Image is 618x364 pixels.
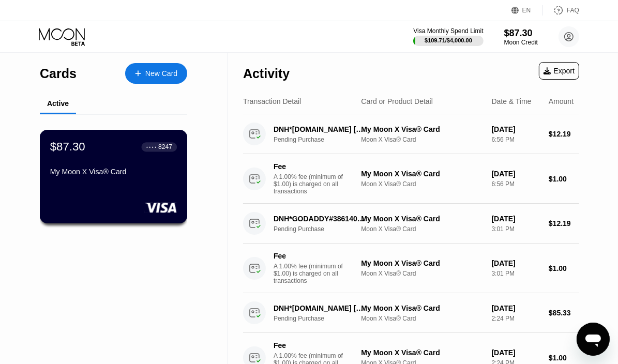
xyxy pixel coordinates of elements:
[50,140,85,154] div: $87.30
[492,170,540,178] div: [DATE]
[274,263,351,284] div: A 1.00% fee (minimum of $1.00) is charged on all transactions
[274,125,366,133] div: DNH*[DOMAIN_NAME] [PHONE_NUMBER] US
[504,39,538,46] div: Moon Credit
[549,219,579,228] div: $12.19
[40,66,77,81] div: Cards
[50,168,177,176] div: My Moon X Visa® Card
[361,270,483,277] div: Moon X Visa® Card
[549,175,579,183] div: $1.00
[577,323,610,356] iframe: 메시징 창을 시작하는 버튼
[549,97,574,105] div: Amount
[274,215,366,223] div: DNH*GODADDY#3861405867 TEMPE US
[125,63,187,84] div: New Card
[274,225,372,233] div: Pending Purchase
[361,304,483,312] div: My Moon X Visa® Card
[274,315,372,322] div: Pending Purchase
[492,304,540,312] div: [DATE]
[274,136,372,143] div: Pending Purchase
[361,259,483,267] div: My Moon X Visa® Card
[492,180,540,188] div: 6:56 PM
[492,125,540,133] div: [DATE]
[539,62,579,80] div: Export
[243,293,579,333] div: DNH*[DOMAIN_NAME] [PHONE_NUMBER] USPending PurchaseMy Moon X Visa® CardMoon X Visa® Card[DATE]2:2...
[361,315,483,322] div: Moon X Visa® Card
[492,215,540,223] div: [DATE]
[274,341,346,350] div: Fee
[544,67,575,75] div: Export
[492,225,540,233] div: 3:01 PM
[47,99,69,108] div: Active
[243,97,301,105] div: Transaction Detail
[361,215,483,223] div: My Moon X Visa® Card
[413,27,483,35] div: Visa Monthly Spend Limit
[504,28,538,46] div: $87.30Moon Credit
[243,114,579,154] div: DNH*[DOMAIN_NAME] [PHONE_NUMBER] USPending PurchaseMy Moon X Visa® CardMoon X Visa® Card[DATE]6:5...
[413,27,483,46] div: Visa Monthly Spend Limit$109.71/$4,000.00
[549,309,579,317] div: $85.33
[274,173,351,195] div: A 1.00% fee (minimum of $1.00) is charged on all transactions
[492,97,532,105] div: Date & Time
[522,7,531,14] div: EN
[243,154,579,204] div: FeeA 1.00% fee (minimum of $1.00) is charged on all transactionsMy Moon X Visa® CardMoon X Visa® ...
[361,136,483,143] div: Moon X Visa® Card
[243,66,290,81] div: Activity
[146,145,157,148] div: ● ● ● ●
[549,354,579,362] div: $1.00
[492,259,540,267] div: [DATE]
[425,37,472,43] div: $109.71 / $4,000.00
[274,304,366,312] div: DNH*[DOMAIN_NAME] [PHONE_NUMBER] US
[274,252,346,260] div: Fee
[361,170,483,178] div: My Moon X Visa® Card
[549,130,579,138] div: $12.19
[549,264,579,272] div: $1.00
[158,143,172,150] div: 8247
[492,136,540,143] div: 6:56 PM
[274,162,346,171] div: Fee
[492,270,540,277] div: 3:01 PM
[492,348,540,357] div: [DATE]
[145,69,177,78] div: New Card
[543,5,579,16] div: FAQ
[492,315,540,322] div: 2:24 PM
[40,130,187,223] div: $87.30● ● ● ●8247My Moon X Visa® Card
[361,97,433,105] div: Card or Product Detail
[504,28,538,39] div: $87.30
[361,125,483,133] div: My Moon X Visa® Card
[361,225,483,233] div: Moon X Visa® Card
[361,348,483,357] div: My Moon X Visa® Card
[511,5,543,16] div: EN
[243,244,579,293] div: FeeA 1.00% fee (minimum of $1.00) is charged on all transactionsMy Moon X Visa® CardMoon X Visa® ...
[243,204,579,244] div: DNH*GODADDY#3861405867 TEMPE USPending PurchaseMy Moon X Visa® CardMoon X Visa® Card[DATE]3:01 PM...
[361,180,483,188] div: Moon X Visa® Card
[567,7,579,14] div: FAQ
